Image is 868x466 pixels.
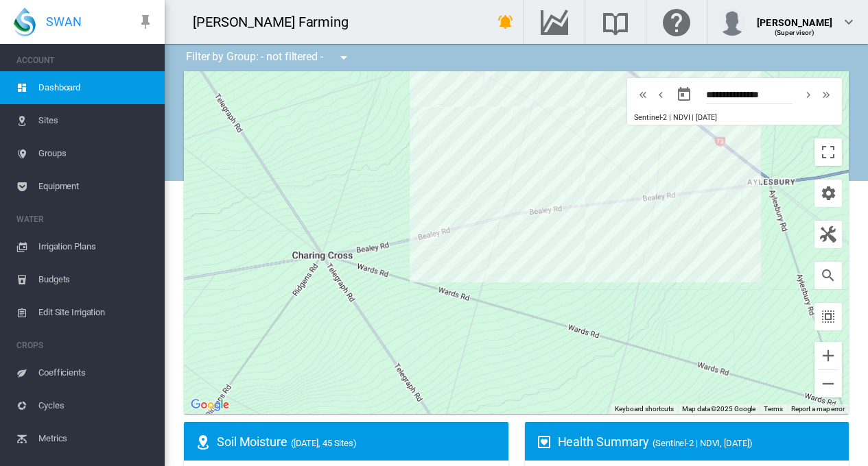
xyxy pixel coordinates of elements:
img: Google [187,396,233,414]
button: icon-chevron-left [652,86,670,103]
span: Coefficients [38,356,154,389]
button: icon-magnify [814,262,842,289]
a: Report a map error [791,405,845,413]
md-icon: icon-chevron-double-left [635,86,650,103]
span: Groups [38,137,154,170]
span: (Sentinel-2 | NDVI, [DATE]) [653,438,752,448]
md-icon: icon-bell-ring [497,14,514,30]
button: md-calendar [670,81,698,108]
span: Edit Site Irrigation [38,296,154,329]
a: Terms [764,405,783,413]
md-icon: icon-pin [137,14,154,30]
button: icon-chevron-double-left [634,86,652,103]
span: ACCOUNT [16,49,154,71]
button: icon-cog [814,180,842,207]
span: WATER [16,208,154,230]
md-icon: icon-chevron-double-right [819,86,834,103]
div: [PERSON_NAME] [757,10,832,24]
md-icon: icon-select-all [820,308,836,325]
img: profile.jpg [718,8,746,36]
md-icon: icon-map-marker-radius [195,434,211,450]
span: Metrics [38,422,154,455]
md-icon: icon-chevron-down [841,14,857,30]
md-icon: icon-magnify [820,267,836,284]
md-icon: Go to the Data Hub [538,14,571,30]
md-icon: icon-chevron-right [801,86,816,103]
span: CROPS [16,334,154,356]
button: Toggle fullscreen view [814,138,842,166]
div: Filter by Group: - not filtered - [176,44,362,71]
button: icon-chevron-right [799,86,817,103]
md-icon: Search the knowledge base [599,14,632,30]
span: Budgets [38,263,154,296]
button: icon-select-all [814,303,842,330]
span: Equipment [38,170,154,203]
span: Cycles [38,389,154,422]
a: Open this area in Google Maps (opens a new window) [187,396,233,414]
md-icon: icon-cog [820,185,836,201]
md-icon: Click here for help [660,14,693,30]
div: Health Summary [558,433,838,450]
md-icon: icon-chevron-left [653,86,668,103]
span: | [DATE] [692,113,716,122]
span: Irrigation Plans [38,230,154,263]
img: SWAN-Landscape-Logo-Colour-drop.png [14,8,36,36]
span: Dashboard [38,71,154,104]
button: icon-menu-down [330,44,357,71]
div: [PERSON_NAME] Farming [193,12,361,32]
button: icon-bell-ring [492,8,519,36]
span: ([DATE], 45 Sites) [291,438,357,448]
button: icon-chevron-double-right [817,86,835,103]
button: Zoom in [814,342,842,369]
span: Map data ©2025 Google [682,405,755,413]
span: (Supervisor) [775,29,815,36]
button: Keyboard shortcuts [615,404,674,414]
button: Zoom out [814,370,842,397]
span: SWAN [46,13,82,30]
md-icon: icon-menu-down [336,49,352,66]
div: Soil Moisture [217,433,497,450]
md-icon: icon-heart-box-outline [536,434,552,450]
span: Sites [38,104,154,137]
span: Sentinel-2 | NDVI [634,113,690,122]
